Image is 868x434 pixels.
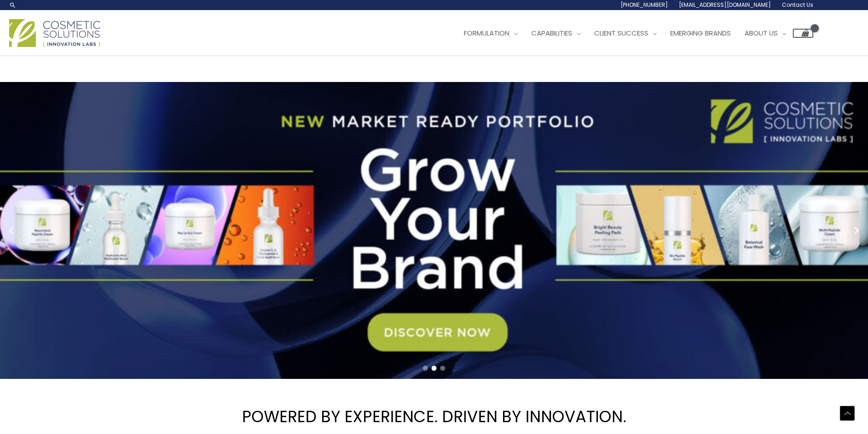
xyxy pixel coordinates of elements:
[531,28,572,38] span: Capabilities
[9,1,16,9] a: Search icon link
[450,20,813,47] nav: Site Navigation
[440,366,445,371] span: Go to slide 3
[431,366,437,371] span: Go to slide 2
[670,28,731,38] span: Emerging Brands
[621,1,668,9] span: [PHONE_NUMBER]
[782,1,813,9] span: Contact Us
[464,28,509,38] span: Formulation
[423,366,428,371] span: Go to slide 1
[457,20,524,47] a: Formulation
[524,20,587,47] a: Capabilities
[745,28,778,38] span: About Us
[594,28,648,38] span: Client Success
[587,20,663,47] a: Client Success
[5,224,18,237] button: Previous slide
[679,1,771,9] span: [EMAIL_ADDRESS][DOMAIN_NAME]
[9,19,100,47] img: Cosmetic Solutions Logo
[793,29,813,38] a: View Shopping Cart, empty
[738,20,793,47] a: About Us
[663,20,738,47] a: Emerging Brands
[850,224,863,237] button: Next slide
